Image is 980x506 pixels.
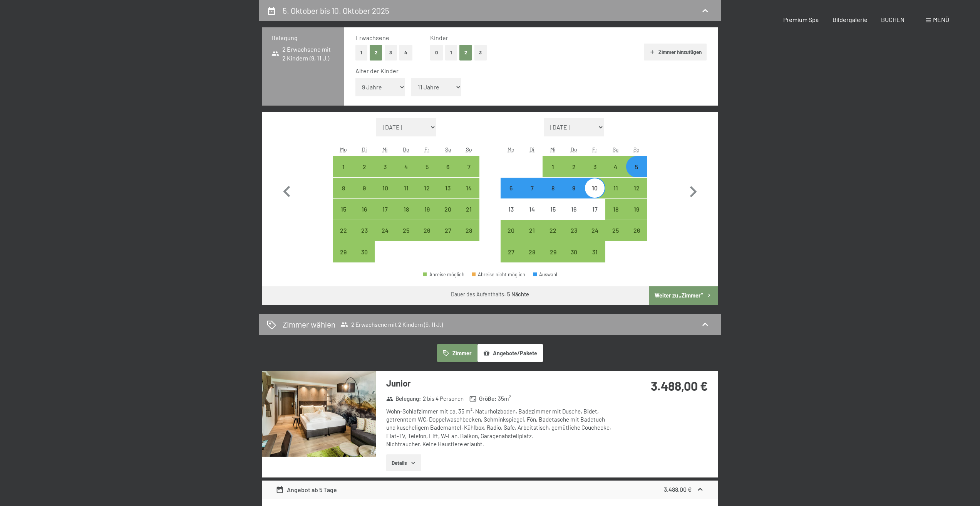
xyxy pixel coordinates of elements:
[543,156,563,177] div: Wed Oct 01 2025
[354,241,375,262] div: Tue Sep 30 2025
[271,45,335,62] span: 2 Erwachsene mit 2 Kindern (9, 11 J.)
[584,199,605,220] div: Fri Oct 17 2025
[362,146,367,153] abbr: Dienstag
[396,178,417,198] div: Anreise möglich
[397,185,416,204] div: 11
[399,45,412,61] button: 4
[375,156,395,177] div: Anreise möglich
[437,344,477,362] button: Zimmer
[584,156,605,177] div: Fri Oct 03 2025
[459,45,472,61] button: 2
[501,227,521,247] div: 20
[417,164,437,183] div: 5
[430,34,448,41] span: Kinder
[355,67,701,75] div: Alter der Kinder
[262,481,718,499] div: Angebot ab 5 Tage3.488,00 €
[563,220,584,241] div: Thu Oct 23 2025
[563,199,584,220] div: Anreise nicht möglich
[584,199,605,220] div: Anreise nicht möglich
[633,146,640,153] abbr: Sonntag
[606,227,625,247] div: 25
[584,220,605,241] div: Fri Oct 24 2025
[508,146,514,153] abbr: Montag
[472,272,526,277] div: Abreise nicht möglich
[881,16,905,23] a: BUCHEN
[355,249,374,268] div: 30
[644,44,707,61] button: Zimmer hinzufügen
[354,199,375,220] div: Tue Sep 16 2025
[543,220,563,241] div: Wed Oct 22 2025
[458,156,479,177] div: Sun Sep 07 2025
[354,156,375,177] div: Anreise möglich
[522,199,543,220] div: Anreise nicht möglich
[458,220,479,241] div: Anreise möglich
[563,241,584,262] div: Anreise möglich
[543,199,563,220] div: Wed Oct 15 2025
[501,206,521,225] div: 13
[283,319,335,330] h2: Zimmer wählen
[543,241,563,262] div: Anreise möglich
[382,146,388,153] abbr: Mittwoch
[501,241,521,262] div: Anreise möglich
[386,395,421,403] strong: Belegung :
[833,16,868,23] a: Bildergalerie
[396,178,417,198] div: Thu Sep 11 2025
[333,199,354,220] div: Mon Sep 15 2025
[543,220,563,241] div: Anreise möglich
[605,178,626,198] div: Sat Oct 11 2025
[605,220,626,241] div: Anreise möglich
[498,395,511,403] span: 35 m²
[396,199,417,220] div: Thu Sep 18 2025
[417,199,437,220] div: Fri Sep 19 2025
[417,156,437,177] div: Anreise möglich
[563,241,584,262] div: Thu Oct 30 2025
[563,178,584,198] div: Thu Oct 09 2025
[437,178,458,198] div: Sat Sep 13 2025
[627,185,646,204] div: 12
[627,206,646,225] div: 19
[564,164,583,183] div: 2
[627,164,646,183] div: 5
[417,220,437,241] div: Anreise möglich
[333,178,354,198] div: Anreise möglich
[783,16,819,23] span: Premium Spa
[533,272,558,277] div: Auswahl
[375,199,395,220] div: Wed Sep 17 2025
[355,227,374,247] div: 23
[649,286,718,305] button: Weiter zu „Zimmer“
[564,249,583,268] div: 30
[522,220,543,241] div: Anreise möglich
[584,178,605,198] div: Anreise möglich
[334,206,353,225] div: 15
[606,206,625,225] div: 18
[543,164,563,183] div: 1
[354,178,375,198] div: Anreise möglich
[501,220,521,241] div: Anreise möglich
[396,220,417,241] div: Thu Sep 25 2025
[626,156,647,177] div: Anreise möglich
[605,156,626,177] div: Anreise möglich
[605,178,626,198] div: Anreise möglich
[529,146,534,153] abbr: Dienstag
[355,45,367,61] button: 1
[543,178,563,198] div: Wed Oct 08 2025
[563,156,584,177] div: Thu Oct 02 2025
[458,178,479,198] div: Sun Sep 14 2025
[375,185,395,204] div: 10
[458,178,479,198] div: Anreise möglich
[333,241,354,262] div: Mon Sep 29 2025
[501,249,521,268] div: 27
[340,146,347,153] abbr: Montag
[563,199,584,220] div: Thu Oct 16 2025
[626,178,647,198] div: Sun Oct 12 2025
[423,395,464,403] span: 2 bis 4 Personen
[606,164,625,183] div: 4
[605,199,626,220] div: Anreise möglich
[522,199,543,220] div: Tue Oct 14 2025
[584,241,605,262] div: Anreise möglich
[626,156,647,177] div: Sun Oct 05 2025
[474,45,487,61] button: 3
[437,199,458,220] div: Anreise möglich
[626,199,647,220] div: Anreise möglich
